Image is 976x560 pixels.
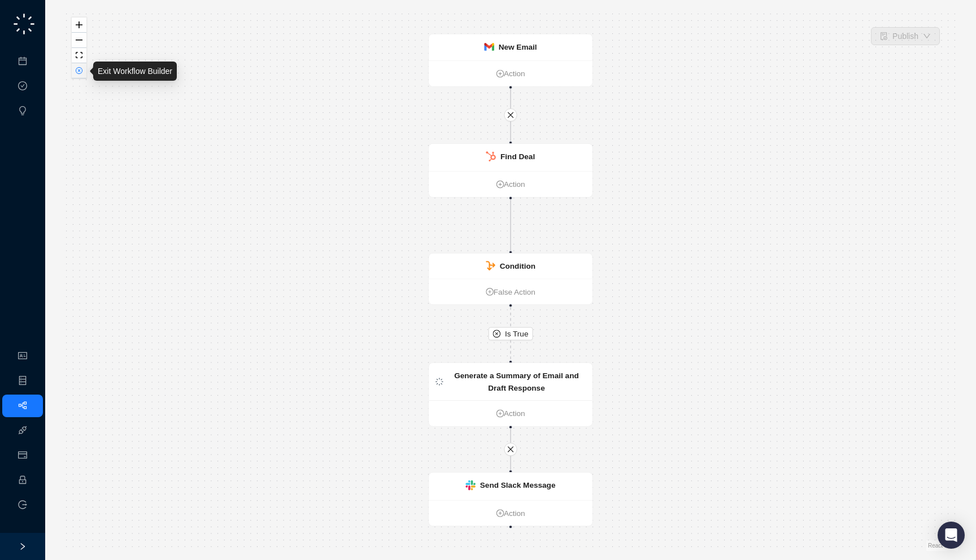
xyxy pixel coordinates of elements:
[11,11,37,37] img: logo-small-C4UdH2pc.png
[429,68,592,80] a: Action
[489,327,533,340] button: Is True
[496,509,504,517] span: plus-circle
[480,481,556,490] strong: Send Slack Message
[486,151,496,161] img: hubspot-DkpyWjJb.png
[454,371,579,392] strong: Generate a Summary of Email and Draft Response
[499,42,537,51] strong: New Email
[18,500,27,509] span: logout
[486,288,494,296] span: plus-circle
[429,507,592,519] a: Action
[428,472,592,526] div: Send Slack Messageplus-circleAction
[493,330,501,338] span: close-circle
[466,480,476,490] img: slack-Cn3INd-T.png
[429,286,592,297] a: False Action
[93,62,177,81] div: Exit Workflow Builder
[505,327,529,339] span: Is True
[428,143,592,198] div: Find Dealplus-circleAction
[72,17,86,33] button: zoom in
[500,261,535,270] strong: Condition
[72,63,86,78] button: close-circle
[496,409,504,417] span: plus-circle
[435,378,443,385] img: logo-small-inverted-DW8HDUn_.png
[429,408,592,419] a: Action
[938,522,965,549] div: Open Intercom Messenger
[428,34,592,87] div: New Emailplus-circleAction
[496,69,504,77] span: plus-circle
[428,253,592,305] div: Conditionplus-circleFalse Action
[928,542,956,549] a: React Flow attribution
[72,33,86,48] button: zoom out
[484,43,494,50] img: gmail-BGivzU6t.png
[871,27,940,45] button: Publish
[429,178,592,190] a: Action
[496,181,504,189] span: plus-circle
[76,67,82,74] span: close-circle
[500,152,535,161] strong: Find Deal
[507,111,515,119] span: close
[507,445,515,453] span: close
[19,542,27,550] span: right
[72,48,86,63] button: fit view
[428,362,592,427] div: Generate a Summary of Email and Draft Responseplus-circleAction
